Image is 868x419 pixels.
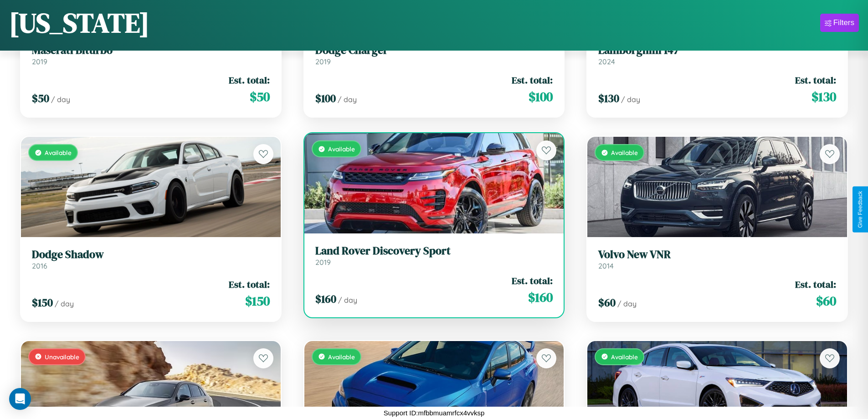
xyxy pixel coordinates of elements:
h3: Maserati Biturbo [32,44,270,57]
span: $ 130 [812,88,836,106]
span: Est. total: [795,73,836,87]
a: Maserati Biturbo2019 [32,44,270,66]
span: Available [328,145,355,153]
div: Filters [833,18,854,27]
span: $ 60 [816,292,836,310]
span: $ 50 [32,91,49,106]
h3: Land Rover Discovery Sport [315,244,553,258]
span: Available [611,353,638,361]
span: $ 100 [529,88,553,106]
span: 2019 [32,57,47,66]
span: / day [617,299,637,308]
span: $ 160 [315,291,336,306]
p: Support ID: mfbbmuamrfcx4vvksp [384,407,485,419]
div: Open Intercom Messenger [9,388,31,410]
h3: Dodge Charger [315,44,553,57]
span: $ 130 [598,91,619,106]
span: 2019 [315,57,331,66]
span: Est. total: [795,278,836,291]
button: Filters [820,14,859,32]
span: $ 100 [315,91,336,106]
h3: Dodge Shadow [32,248,270,261]
span: $ 150 [245,292,270,310]
span: / day [621,95,640,104]
span: 2016 [32,261,47,270]
span: / day [338,95,357,104]
span: $ 150 [32,295,53,310]
span: / day [55,299,74,308]
a: Dodge Shadow2016 [32,248,270,270]
span: / day [338,295,357,305]
span: Available [611,149,638,156]
span: Available [328,353,355,361]
span: $ 60 [598,295,616,310]
span: 2019 [315,258,331,267]
a: Volvo New VNR2014 [598,248,836,270]
span: Est. total: [512,274,553,287]
span: Est. total: [229,73,270,87]
span: Est. total: [229,278,270,291]
span: Unavailable [45,353,79,361]
span: 2024 [598,57,615,66]
span: $ 160 [528,288,553,306]
span: Available [45,149,72,156]
h3: Lamborghini 147 [598,44,836,57]
span: / day [51,95,70,104]
span: $ 50 [250,88,270,106]
h3: Volvo New VNR [598,248,836,261]
div: Give Feedback [857,191,863,228]
a: Land Rover Discovery Sport2019 [315,244,553,267]
a: Dodge Charger2019 [315,44,553,66]
a: Lamborghini 1472024 [598,44,836,66]
span: 2014 [598,261,614,270]
span: Est. total: [512,73,553,87]
h1: [US_STATE] [9,4,149,41]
